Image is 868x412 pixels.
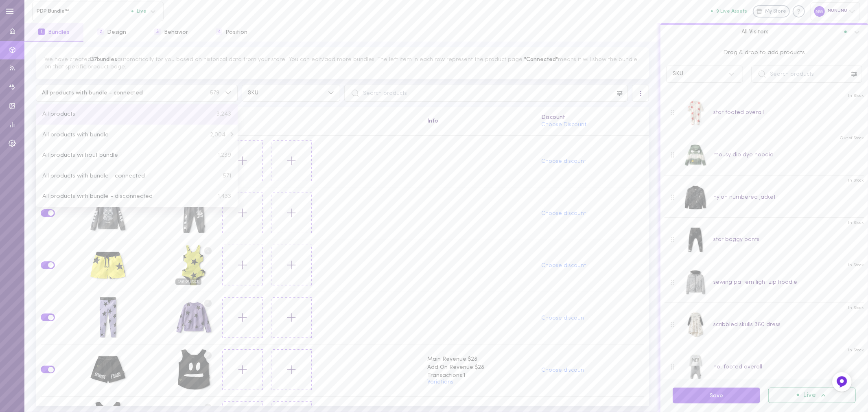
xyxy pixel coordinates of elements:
[242,85,341,102] button: SKU
[36,186,238,206] button: All products with bundle - disconnected1,433
[765,8,786,15] span: My Store
[218,151,231,159] span: 1,239
[87,245,128,287] div: all star surf trunks
[713,108,764,117] div: star footed overall
[427,372,532,380] span: Transactions: 1
[216,110,231,118] span: 3,243
[87,349,128,392] div: muslin beach shorts
[427,118,532,124] div: Info
[216,28,222,35] span: 4
[131,9,146,14] span: Live
[666,48,862,57] span: Drag & drop to add products
[713,320,781,329] div: scribbled skulls 360 dress
[37,8,131,14] span: PDP Bundle™
[742,28,769,35] span: All Visitors
[673,71,683,77] div: SKU
[713,193,776,202] div: nylon numbered jacket
[793,5,805,18] div: Knowledge center
[713,363,762,371] div: no! footed overall
[173,297,214,340] div: star sweatshirt
[154,28,161,35] span: 3
[223,172,231,180] span: 571
[848,93,864,99] span: In Stock
[840,135,864,141] span: Out of Stock
[210,131,225,138] span: 2,004
[427,355,532,364] span: Main Revenue: $28
[713,151,774,159] div: mousy dip dye hoodie
[848,305,864,311] span: In Stock
[83,23,140,42] button: 2Design
[768,388,856,403] button: Live
[173,349,214,392] div: smirk muslin tank top
[140,23,202,42] button: 3Behavior
[36,145,238,165] button: All products without bundle1,239
[711,9,747,14] button: 9 Live Assets
[541,211,586,217] button: Choose discount
[713,235,759,244] div: star baggy pants
[173,245,214,287] div: all star cut out swimsuit
[751,66,862,83] input: Search products
[97,28,104,35] span: 2
[753,5,790,18] a: My Store
[38,28,45,35] span: 1
[36,104,238,124] button: All products3,243
[541,122,586,128] button: Choose Discount
[673,388,760,403] button: Save
[36,166,238,186] button: All products with bundle - connected571
[344,85,628,102] input: Search products
[848,347,864,353] span: In Stock
[541,115,644,121] div: Discount
[836,376,848,388] img: Feedback Button
[541,368,586,373] button: Choose discount
[36,125,238,145] button: All products with bundle2,004
[218,193,231,200] span: 1,433
[87,297,128,340] div: star leggings
[848,220,864,226] span: In Stock
[848,262,864,268] span: In Stock
[713,278,797,287] div: sewing pattern light zip hoodie
[42,131,109,138] span: All products with bundle
[173,118,418,124] div: Bundled with
[427,364,532,372] span: Add On Revenue: $28
[42,172,145,180] span: All products with bundle - connected
[803,392,816,399] span: Live
[202,23,261,42] button: 4Position
[175,278,201,285] span: Out of stock
[173,193,214,235] div: l.a. sweatpants
[541,263,586,269] button: Choose discount
[811,2,860,20] div: NUNUNU
[87,193,128,235] div: clown hoodie
[541,316,586,321] button: Choose discount
[711,9,753,14] a: 9 Live Assets
[42,151,118,159] span: All products without bundle
[248,90,322,96] span: SKU
[24,23,83,42] button: 1Bundles
[427,379,453,385] button: Variations
[42,193,153,200] span: All products with bundle - disconnected
[848,178,864,184] span: In Stock
[541,159,586,164] button: Choose discount
[42,110,75,118] span: All products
